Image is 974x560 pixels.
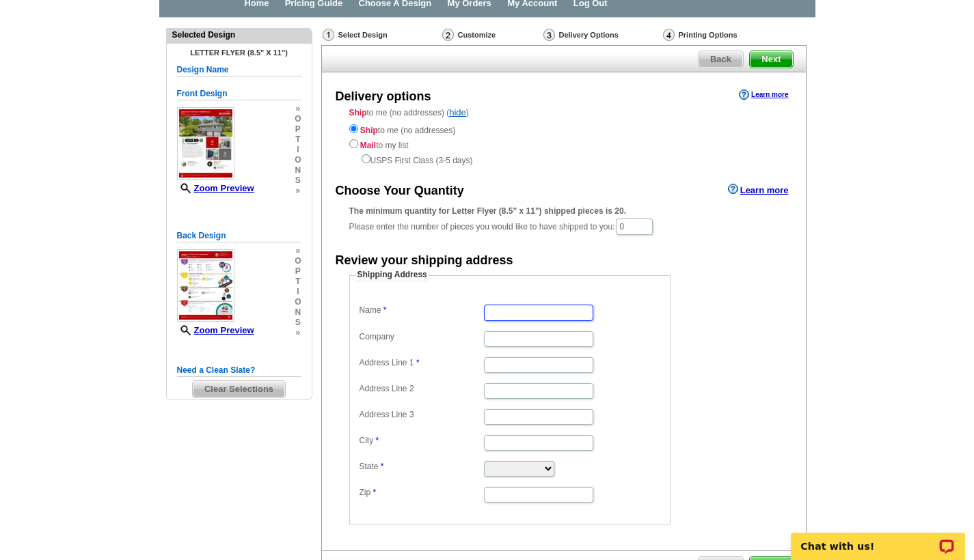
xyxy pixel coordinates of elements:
span: o [295,297,301,307]
a: Back [698,51,744,68]
a: Zoom Preview [177,183,254,193]
span: s [295,318,301,328]
a: Zoom Preview [177,325,254,335]
span: n [295,307,301,318]
div: Please enter the number of pieces you would like to have shipped to you: [349,205,779,236]
span: Clear Selections [193,381,285,397]
img: Customize [442,29,454,41]
div: Review your shipping address [336,252,513,270]
a: hide [449,107,466,117]
h5: Need a Clean Slate? [177,364,301,377]
img: small-thumb.jpg [177,107,234,180]
span: Back [699,51,743,68]
a: Learn more [728,184,789,195]
span: » [295,246,301,256]
div: The minimum quantity for Letter Flyer (8.5" x 11") shipped pieces is 20. [349,205,779,217]
span: s [295,176,301,186]
span: » [295,328,301,338]
div: to me (no addresses) to my list [349,122,779,167]
label: Address Line 3 [360,409,483,421]
label: Address Line 2 [360,383,483,395]
span: t [295,277,301,287]
img: Delivery Options [543,29,555,41]
img: Select Design [323,29,334,41]
div: Customize [441,28,542,42]
h5: Front Design [177,87,301,100]
label: Company [360,331,483,343]
label: Address Line 1 [360,357,483,369]
span: t [295,135,301,145]
div: to me (no addresses) ( ) [322,107,806,167]
label: State [360,461,483,473]
a: Learn more [739,89,788,100]
span: p [295,266,301,277]
strong: Ship [360,126,378,135]
span: p [295,124,301,135]
strong: Ship [349,108,367,117]
span: » [295,104,301,114]
span: o [295,256,301,266]
div: Select Design [321,28,441,45]
div: Delivery options [336,88,431,106]
strong: Mail [360,141,376,150]
span: o [295,155,301,165]
div: Choose Your Quantity [336,182,464,200]
span: i [295,287,301,297]
h5: Back Design [177,229,301,242]
label: City [360,435,483,447]
span: n [295,165,301,176]
span: » [295,186,301,196]
img: small-thumb.jpg [177,249,234,322]
label: Name [360,305,483,316]
label: Zip [360,487,483,499]
div: Printing Options [662,28,783,42]
span: Next [750,51,792,68]
img: Printing Options & Summary [663,29,675,41]
div: USPS First Class (3-5 days) [349,152,779,167]
legend: Shipping Address [356,269,429,281]
h4: Letter Flyer (8.5" x 11") [177,48,301,57]
h5: Design Name [177,64,301,76]
span: i [295,145,301,155]
span: o [295,114,301,124]
div: Selected Design [167,29,312,41]
iframe: LiveChat chat widget [782,517,974,560]
div: Delivery Options [542,28,662,45]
